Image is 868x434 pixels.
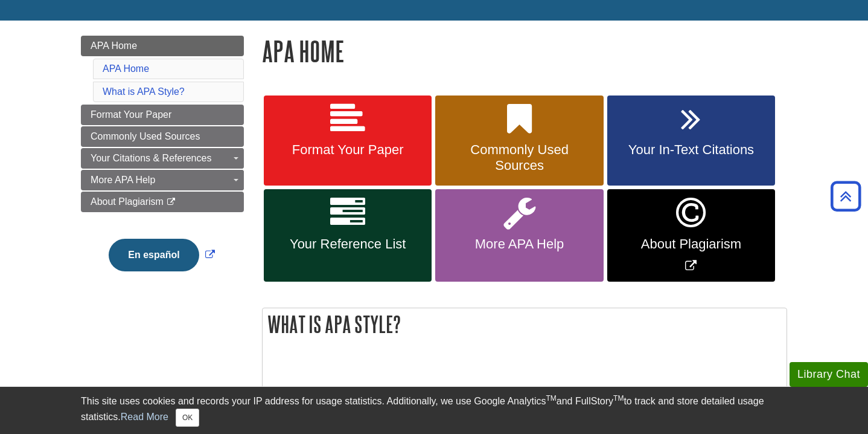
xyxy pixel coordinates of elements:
[616,142,766,158] span: Your In-Text Citations
[444,236,594,252] span: More APA Help
[91,153,211,163] span: Your Citations & References
[91,196,164,207] span: About Plagiarism
[444,142,594,173] span: Commonly Used Sources
[109,239,199,271] button: En español
[546,394,556,403] sup: TM
[81,126,244,147] a: Commonly Used Sources
[106,250,217,260] a: Link opens in new window
[121,412,168,422] a: Read More
[81,394,787,427] div: This site uses cookies and records your IP address for usage statistics. Additionally, we use Goo...
[176,409,199,427] button: Close
[81,36,244,292] div: Guide Page Menu
[826,188,865,204] a: Back to Top
[81,148,244,169] a: Your Citations & References
[435,96,603,186] a: Commonly Used Sources
[91,109,171,120] span: Format Your Paper
[91,40,137,51] span: APA Home
[103,86,185,97] a: What is APA Style?
[103,63,149,74] a: APA Home
[616,236,766,252] span: About Plagiarism
[263,308,787,340] h2: What is APA Style?
[264,189,432,282] a: Your Reference List
[613,394,624,403] sup: TM
[166,198,176,206] i: This link opens in a new window
[435,189,603,282] a: More APA Help
[91,175,155,185] span: More APA Help
[91,131,200,141] span: Commonly Used Sources
[607,96,775,186] a: Your In-Text Citations
[262,36,787,66] h1: APA Home
[607,189,775,282] a: Link opens in new window
[81,192,244,212] a: About Plagiarism
[81,105,244,125] a: Format Your Paper
[81,36,244,56] a: APA Home
[264,96,432,186] a: Format Your Paper
[273,142,423,158] span: Format Your Paper
[273,236,423,252] span: Your Reference List
[790,362,868,387] button: Library Chat
[81,170,244,190] a: More APA Help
